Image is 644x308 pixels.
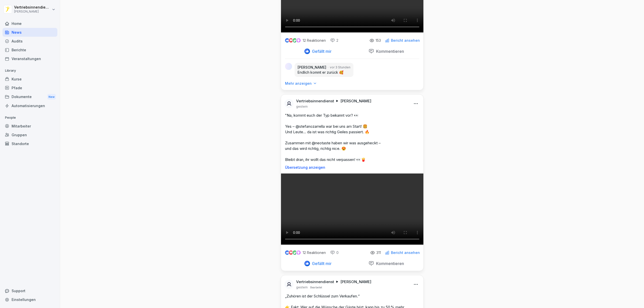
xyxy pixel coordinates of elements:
a: Standorte [3,139,57,148]
img: celebrate [293,250,297,255]
p: Bericht ansehen [391,251,420,255]
p: People [3,114,57,122]
img: love [289,251,293,254]
div: Dokumente [3,92,57,102]
a: Audits [3,37,57,46]
p: Gefällt mir [310,49,332,54]
p: Gefällt mir [310,261,332,266]
div: New [47,94,56,100]
p: [PERSON_NAME] [340,279,371,284]
p: [PERSON_NAME] [340,99,371,104]
p: gestern [296,105,308,109]
p: Kommentieren [374,261,404,266]
p: [PERSON_NAME] [14,10,51,13]
p: gestern [296,285,308,289]
p: 153 [376,38,381,42]
p: Library [3,67,57,75]
p: 12 Reaktionen [303,38,326,42]
p: Vertriebsinnendienst [296,99,334,104]
p: Übersetzung anzeigen [285,165,419,169]
p: 12 Reaktionen [303,251,326,255]
a: Gruppen [3,130,57,139]
a: DokumenteNew [3,92,57,102]
a: Home [3,19,57,28]
a: Kurse [3,75,57,83]
a: Veranstaltungen [3,54,57,63]
p: Endlich kommt er zurück 🥰 [298,70,350,75]
div: 0 [330,250,339,255]
p: 311 [376,251,381,255]
img: inspiring [296,250,301,255]
img: celebrate [293,38,297,42]
div: 2 [330,38,338,43]
a: Mitarbeiter [3,122,57,130]
a: Pfade [3,83,57,92]
p: [PERSON_NAME] [298,65,326,70]
a: Automatisierungen [3,101,57,110]
p: Vertriebsinnendienst [296,279,334,284]
img: like [285,38,289,42]
p: Bericht ansehen [391,38,420,42]
div: Support [3,286,57,295]
p: Bearbeitet [310,285,322,289]
a: News [3,28,57,37]
p: vor 3 Stunden [330,65,350,70]
img: love [289,38,293,42]
img: like [285,251,289,255]
a: Berichte [3,46,57,54]
img: inspiring [296,38,301,43]
p: "Na, kommt euch der Typ bekannt vor? 👀 Yes – @stefanozarrella war bei uns am Start! 🍔 Und Leute… ... [285,113,419,162]
a: Einstellungen [3,295,57,304]
p: Vertriebsinnendienst [14,5,51,10]
p: Kommentieren [374,49,404,54]
p: Mehr anzeigen [285,81,312,86]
